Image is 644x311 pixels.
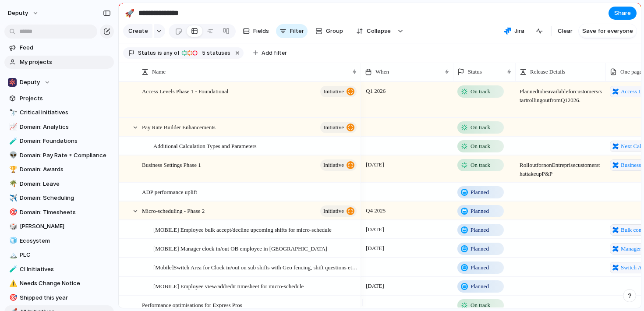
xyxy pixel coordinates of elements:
span: Collapse [367,27,391,35]
span: [DATE] [364,159,386,170]
button: 🧊 [8,237,17,245]
a: 🌴Domain: Leave [4,177,114,191]
button: Deputy [4,76,114,89]
div: 📈 [9,122,15,132]
span: [DATE] [364,243,386,254]
span: initiative [323,85,344,98]
button: ✈️ [8,194,17,202]
span: 5 [199,49,207,56]
span: Pay Rate Builder Enhancements [142,122,216,132]
span: On track [471,123,490,132]
button: 🧪 [8,137,17,145]
span: Group [326,27,343,35]
button: Create [123,24,152,38]
span: [PERSON_NAME] [20,222,111,231]
span: Q1 2026 [364,86,388,96]
span: Planned [471,244,489,253]
button: 🧪 [8,265,17,274]
a: ⚠️Needs Change Notice [4,277,114,290]
button: Fields [239,24,272,38]
span: Feed [20,43,111,52]
div: ⚠️ [9,279,15,289]
span: Critical Initiatives [20,108,111,117]
span: Domain: Awards [20,165,111,174]
span: Needs Change Notice [20,279,111,288]
span: Deputy [20,78,40,87]
div: ✈️ [9,193,15,203]
span: Additional Calculation Types and Parameters [153,141,257,151]
button: 🔭 [8,108,17,117]
div: 🎯 [9,207,15,217]
button: Add filter [248,47,292,59]
span: Ecosystem [20,237,111,245]
span: is [158,49,162,57]
span: Status [138,49,156,57]
a: 🧪Domain: Foundations [4,134,114,148]
a: 🎲[PERSON_NAME] [4,220,114,233]
span: My projects [20,58,111,67]
span: Planned [471,188,489,197]
a: My projects [4,56,114,69]
span: Access Levels Phase 1 - Foundational [142,86,228,96]
a: 🔭Critical Initiatives [4,106,114,119]
span: Jira [514,27,524,35]
span: Status [468,67,482,76]
span: any of [162,49,179,57]
a: 📈Domain: Analytics [4,120,114,134]
span: Business Settings Phase 1 [142,159,201,170]
span: Release Details [530,67,566,76]
div: 🎯Domain: Timesheets [4,206,114,219]
div: ✈️Domain: Scheduling [4,191,114,205]
span: Clear [558,27,573,35]
button: initiative [320,122,357,133]
button: initiative [320,86,357,97]
a: 👽Domain: Pay Rate + Compliance [4,149,114,162]
div: 🧪 [9,136,15,146]
button: Clear [554,24,576,38]
span: Domain: Pay Rate + Compliance [20,151,111,160]
span: PLC [20,251,111,259]
button: 🏆 [8,165,17,174]
a: 🏆Domain: Awards [4,163,114,176]
span: Save for everyone [582,27,633,35]
button: 🚀 [123,6,137,20]
a: 🧊Ecosystem [4,234,114,247]
div: 🏆 [9,165,15,175]
a: 🎯Shipped this year [4,291,114,304]
span: Share [614,9,631,18]
button: Collapse [351,24,395,38]
span: Roll out for non Entreprise customers that take up P&P [516,156,605,178]
span: Fields [253,27,269,35]
span: CI Initiatives [20,265,111,274]
button: deputy [4,6,43,20]
span: Planned [471,207,489,216]
span: [MOBILE] Employee bulk accept/decline upcoming shifts for micro-schedule [153,224,332,234]
span: One pager [620,67,644,76]
span: Planned [471,263,489,272]
button: Save for everyone [579,24,637,38]
a: Projects [4,92,114,105]
div: 🎲 [9,222,15,232]
span: Planned [471,282,489,291]
span: Domain: Scheduling [20,194,111,202]
div: 🔭 [9,108,15,118]
a: 🏔️PLC [4,248,114,262]
span: On track [471,142,490,151]
span: Performance optimisations for Express Pros [142,300,242,310]
span: Planned [471,226,489,234]
span: Micro-scheduling - Phase 2 [142,205,205,216]
span: statuses [199,49,230,57]
a: Feed [4,41,114,54]
button: Jira [500,25,528,38]
span: [MOBILE] Employee view/add/edit timesheet for micro-schedule [153,281,304,291]
span: initiative [323,121,344,134]
button: 🎯 [8,208,17,217]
